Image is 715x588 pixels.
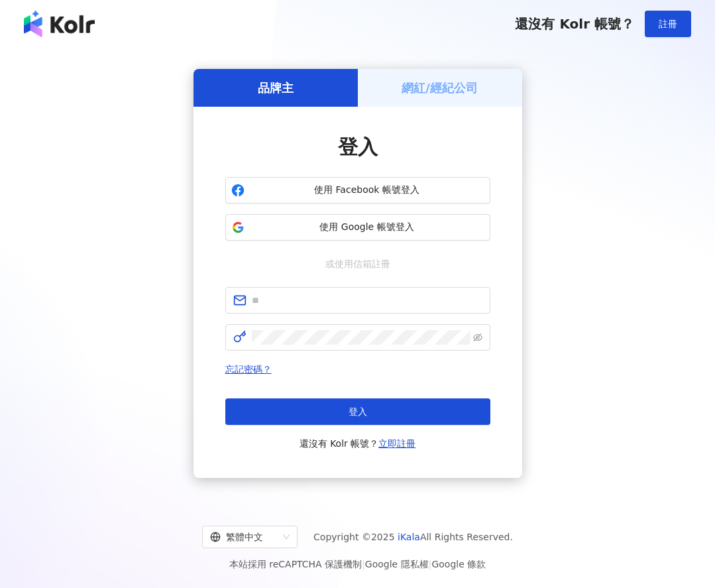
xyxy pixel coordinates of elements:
a: iKala [398,532,420,542]
span: 使用 Facebook 帳號登入 [250,184,484,197]
span: Copyright © 2025 All Rights Reserved. [313,529,513,545]
a: 忘記密碼？ [225,364,272,375]
a: Google 隱私權 [365,559,429,569]
button: 註冊 [645,11,691,37]
span: | [429,559,432,569]
div: 繁體中文 [210,526,278,548]
span: eye-invisible [473,333,482,342]
h5: 品牌主 [258,80,294,96]
h5: 網紅/經紀公司 [402,80,478,96]
a: Google 條款 [431,559,486,569]
span: 還沒有 Kolr 帳號？ [515,16,634,32]
a: 立即註冊 [378,438,415,449]
span: 使用 Google 帳號登入 [250,221,484,234]
span: 登入 [349,406,367,417]
span: 或使用信箱註冊 [316,257,400,271]
img: logo [24,11,95,37]
span: 登入 [338,135,378,158]
button: 使用 Google 帳號登入 [225,214,490,241]
span: 本站採用 reCAPTCHA 保護機制 [229,556,486,572]
button: 使用 Facebook 帳號登入 [225,177,490,204]
span: 註冊 [659,19,677,29]
span: | [362,559,365,569]
span: 還沒有 Kolr 帳號？ [300,436,416,451]
button: 登入 [225,398,490,425]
